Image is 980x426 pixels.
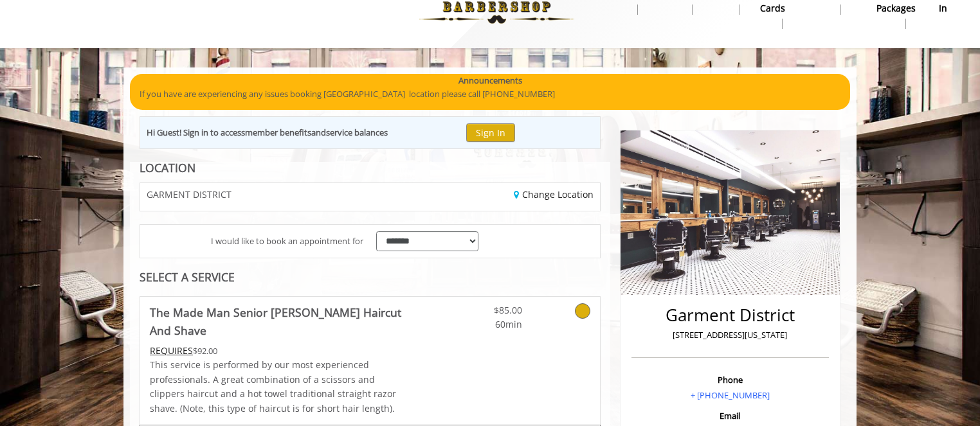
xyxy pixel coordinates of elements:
h3: Phone [635,375,826,384]
p: If you have are experiencing any issues booking [GEOGRAPHIC_DATA] location please call [PHONE_NUM... [140,87,840,101]
h2: Garment District [635,306,826,324]
span: $85.00 [446,303,522,317]
b: service balances [326,127,388,138]
p: This service is performed by our most experienced professionals. A great combination of a scissor... [150,358,408,416]
a: + [PHONE_NUMBER] [691,389,770,401]
h3: Email [635,411,826,420]
p: [STREET_ADDRESS][US_STATE] [635,328,826,342]
b: The Made Man Senior [PERSON_NAME] Haircut And Shave [150,303,408,339]
span: GARMENT DISTRICT [147,190,231,199]
button: Sign In [466,123,515,142]
a: Change Location [514,188,594,200]
b: Announcements [458,74,522,87]
div: Hi Guest! Sign in to access and [147,126,388,139]
div: $92.00 [150,344,408,358]
b: member benefits [245,127,311,138]
b: LOCATION [140,160,195,175]
span: This service needs some Advance to be paid before we block your appointment [150,344,193,357]
span: 60min [446,317,522,332]
div: SELECT A SERVICE [140,271,601,283]
span: I would like to book an appointment for [211,235,363,248]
